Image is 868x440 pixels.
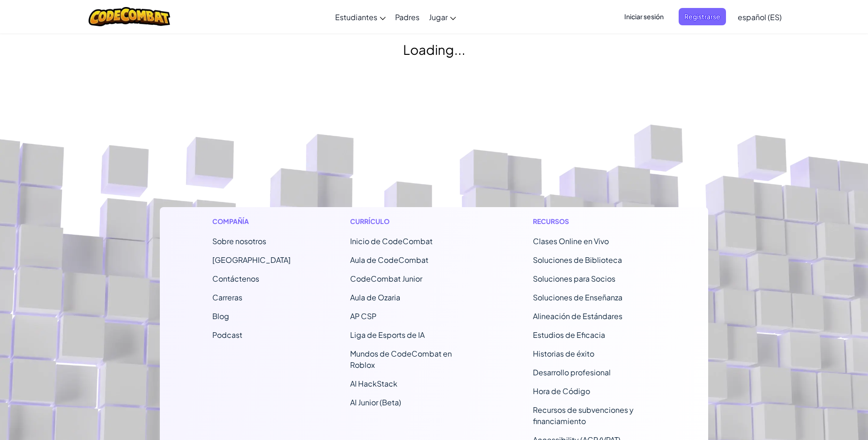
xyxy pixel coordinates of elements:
[679,8,726,25] button: Registrarse
[533,349,594,358] a: Historias de éxito
[533,216,656,226] h1: Recursos
[350,274,422,283] a: CodeCombat Junior
[89,7,171,26] img: CodeCombat logo
[212,330,242,340] a: Podcast
[350,397,401,407] a: AI Junior (Beta)
[212,255,291,265] a: [GEOGRAPHIC_DATA]
[429,12,448,22] span: Jugar
[390,4,424,30] a: Padres
[533,236,609,246] a: Clases Online en Vivo
[350,349,452,370] a: Mundos de CodeCombat en Roblox
[533,386,590,396] a: Hora de Código
[533,367,611,377] a: Desarrollo profesional
[212,311,229,321] a: Blog
[619,8,669,25] button: Iniciar sesión
[350,216,473,226] h1: Currículo
[350,292,400,302] a: Aula de Ozaria
[212,236,266,246] a: Sobre nosotros
[533,255,622,265] a: Soluciones de Biblioteca
[350,255,428,265] a: Aula de CodeCombat
[350,311,376,321] a: AP CSP
[330,4,390,30] a: Estudiantes
[533,274,615,283] a: Soluciones para Socios
[533,311,622,321] a: Alineación de Estándares
[533,330,605,340] a: Estudios de Eficacia
[738,12,782,22] span: español (ES)
[733,4,786,30] a: español (ES)
[350,330,425,340] a: Liga de Esports de IA
[335,12,377,22] span: Estudiantes
[533,405,634,426] a: Recursos de subvenciones y financiamiento
[212,292,242,302] a: Carreras
[533,292,622,302] a: Soluciones de Enseñanza
[212,274,259,283] span: Contáctenos
[350,236,433,246] span: Inicio de CodeCombat
[350,379,397,388] a: AI HackStack
[424,4,461,30] a: Jugar
[212,216,291,226] h1: Compañía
